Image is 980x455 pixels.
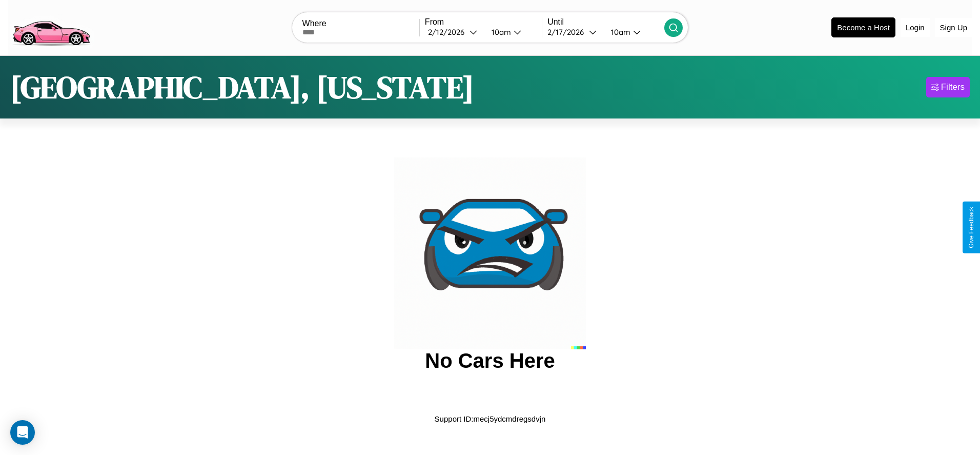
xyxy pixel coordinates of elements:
h2: No Cars Here [425,349,555,372]
button: 10am [603,27,664,37]
div: 10am [486,27,514,37]
div: 2 / 12 / 2026 [428,27,469,37]
p: Support ID: mecj5ydcmdregsdvjn [435,412,546,426]
img: car [394,157,586,349]
div: Give Feedback [968,207,975,248]
button: Become a Host [831,17,895,37]
div: Filters [941,82,965,92]
h1: [GEOGRAPHIC_DATA], [US_STATE] [10,66,474,108]
div: 2 / 17 / 2026 [547,27,589,37]
button: 2/12/2026 [425,27,483,37]
img: logo [8,5,94,48]
label: From [425,17,542,27]
div: Open Intercom Messenger [10,420,35,445]
button: Login [901,18,930,37]
div: 10am [606,27,633,37]
button: Filters [926,77,970,97]
label: Where [302,19,419,28]
button: 10am [483,27,542,37]
button: Sign Up [935,18,972,37]
label: Until [547,17,664,27]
